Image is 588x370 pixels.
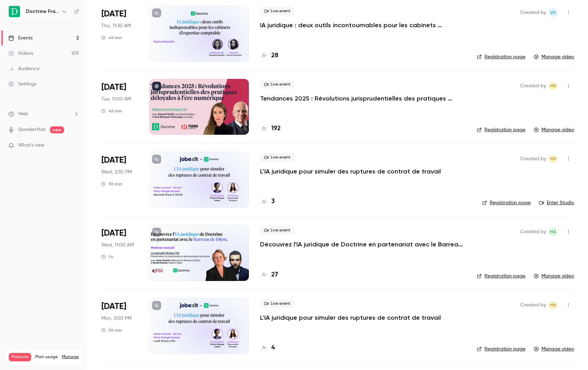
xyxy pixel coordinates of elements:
a: Tendances 2025 : Révolutions jurisprudentielles des pratiques déloyales à l'ère numérique [260,94,466,103]
span: Wed, 11:00 AM [101,242,134,249]
span: [DATE] [101,155,126,166]
div: Jun 18 Wed, 11:00 AM (Europe/Paris) [101,225,138,281]
a: L’IA juridique pour simuler des ruptures de contrat de travail [260,167,441,176]
a: Découvrez l'IA juridique de Doctrine en partenariat avec le Barreau de Dijon [260,240,466,249]
span: [DATE] [101,8,126,20]
a: Manage video [534,53,574,60]
span: Live event [260,226,295,235]
span: Marguerite Rubin de Cervens [549,155,557,163]
div: Events [8,35,33,42]
span: Live event [260,299,295,308]
h4: 4 [271,343,275,353]
img: Doctrine France [9,6,20,17]
span: Live event [260,7,295,15]
span: Wed, 2:30 PM [101,169,132,176]
span: Created by [520,82,546,90]
span: Premium [9,353,31,361]
span: Help [18,110,28,118]
span: Created by [520,301,546,309]
span: [DATE] [101,301,126,312]
div: Audience [8,65,40,72]
a: 192 [260,124,281,133]
span: Marguerite Rubin de Cervens [549,82,557,90]
h4: 3 [271,197,275,206]
h4: 27 [271,270,278,280]
a: Registration page [477,346,525,353]
div: Jun 18 Wed, 2:30 PM (Europe/Paris) [101,152,138,208]
span: What's new [18,142,44,149]
a: Registration page [477,53,525,60]
h6: Doctrine France [26,8,59,15]
a: Manage video [534,273,574,280]
a: L’IA juridique pour simuler des ruptures de contrat de travail [260,313,441,322]
div: Jun 24 Tue, 11:00 AM (Europe/Paris) [101,79,138,135]
a: Registration page [477,273,525,280]
div: Jun 16 Mon, 3:00 PM (Europe/Paris) [101,298,138,354]
span: Created by [520,155,546,163]
span: Victoire Demortier [549,8,557,17]
div: Settings [8,81,36,88]
a: IA juridique : deux outils incontournables pour les cabinets d’expertise comptable [260,21,466,29]
span: [DATE] [101,82,126,93]
div: 1 h [101,254,113,260]
li: help-dropdown-opener [8,110,79,118]
span: Plan usage [35,354,58,360]
span: Tue, 11:00 AM [101,96,131,103]
a: 3 [260,197,275,206]
span: new [50,126,64,133]
a: SpeakerHub [18,126,46,133]
a: Registration page [482,199,531,206]
h4: 28 [271,51,278,60]
span: MR [550,155,556,163]
a: 4 [260,343,275,353]
span: MR [550,301,556,309]
span: Created by [520,8,546,17]
span: MA [550,228,556,236]
span: Live event [260,80,295,89]
a: Registration page [477,126,525,133]
a: 27 [260,270,278,280]
span: Mon, 3:00 PM [101,315,131,322]
div: 45 min [101,35,122,40]
div: 30 min [101,181,122,187]
span: [DATE] [101,228,126,239]
iframe: Noticeable Trigger [71,142,79,149]
span: Created by [520,228,546,236]
span: Thu, 11:30 AM [101,22,131,29]
div: Jul 3 Thu, 11:30 AM (Europe/Paris) [101,6,138,61]
a: 28 [260,51,278,60]
h4: 192 [271,124,281,133]
a: Manage [62,354,79,360]
a: Enter Studio [539,199,574,206]
div: 45 min [101,108,122,114]
div: Videos [8,50,33,57]
div: 30 min [101,327,122,333]
span: VD [550,8,556,17]
span: Marguerite Rubin de Cervens [549,301,557,309]
span: MR [550,82,556,90]
span: Live event [260,153,295,162]
a: Manage video [534,126,574,133]
span: Marie Agard [549,228,557,236]
a: Manage video [534,346,574,353]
